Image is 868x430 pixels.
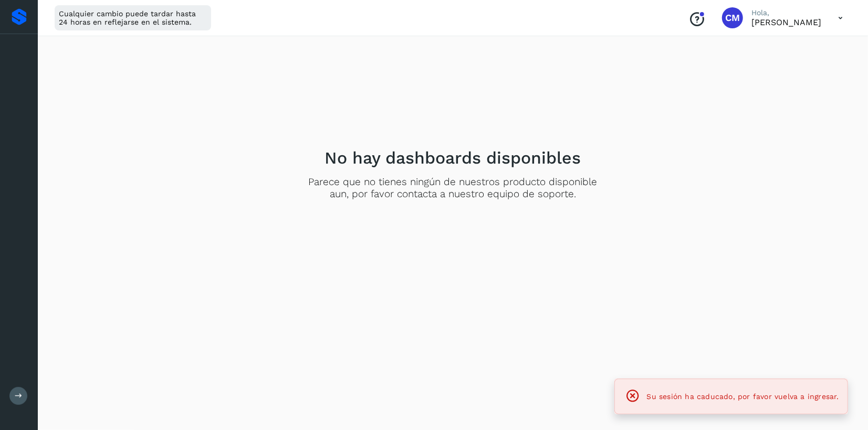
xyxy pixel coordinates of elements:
[304,176,603,200] p: Parece que no tienes ningún de nuestros producto disponible aun, por favor contacta a nuestro equ...
[751,8,821,17] p: Hola,
[647,392,839,401] span: Su sesión ha caducado, por favor vuelva a ingresar.
[751,17,821,27] p: Cynthia Mendoza
[325,148,581,168] h2: No hay dashboards disponibles
[55,5,211,30] div: Cualquier cambio puede tardar hasta 24 horas en reflejarse en el sistema.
